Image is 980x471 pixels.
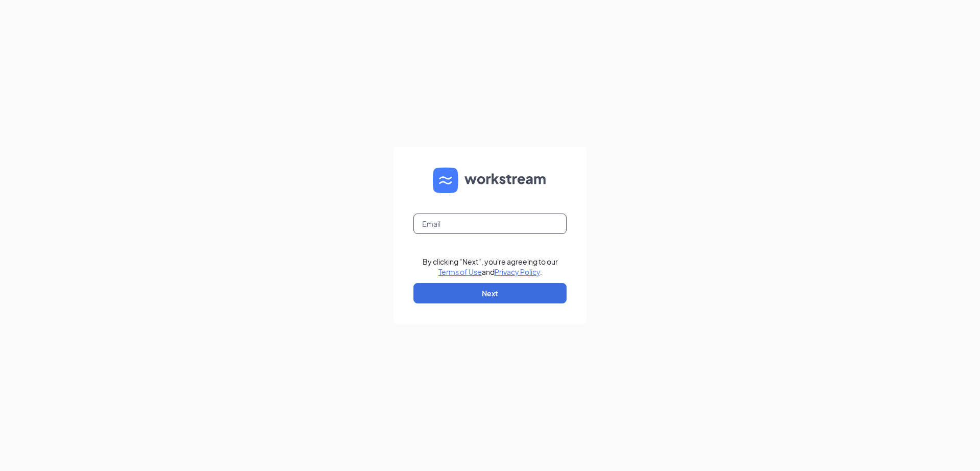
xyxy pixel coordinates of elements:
a: Privacy Policy [495,267,540,276]
img: WS logo and Workstream text [433,168,547,193]
div: By clicking "Next", you're agreeing to our and . [423,256,558,277]
a: Terms of Use [438,267,482,276]
button: Next [413,283,567,303]
input: Email [413,214,567,234]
